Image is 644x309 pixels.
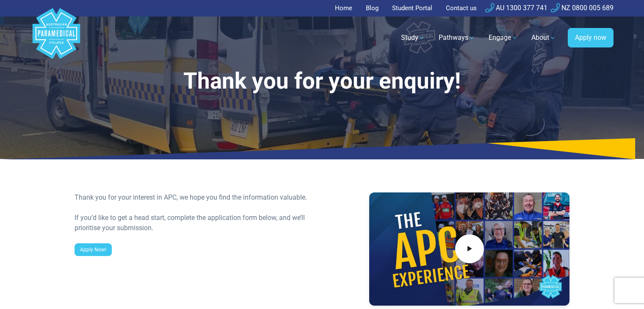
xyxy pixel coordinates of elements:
a: NZ 0800 005 689 [551,4,614,12]
a: AU 1300 377 741 [485,4,547,12]
h1: Thank you for your enquiry! [75,68,570,95]
a: Apply Now! [75,243,112,256]
a: Pathways [434,26,480,50]
a: Engage [484,26,523,50]
div: Thank you for your interest in APC, we hope you find the information valuable. [75,192,317,203]
a: Study [396,26,430,50]
a: Australian Paramedical College [31,17,82,59]
a: Apply now [568,28,614,47]
a: About [526,26,561,50]
div: If you’d like to get a head start, complete the application form below, and we’ll prioritise your... [75,213,317,233]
